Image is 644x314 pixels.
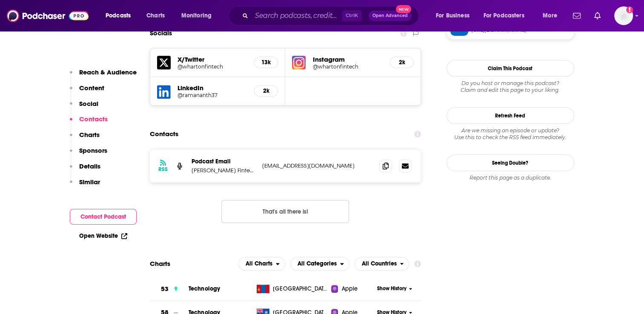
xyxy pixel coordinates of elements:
[369,11,412,21] button: Open AdvancedNew
[447,107,574,124] button: Refresh Feed
[79,162,100,170] p: Details
[158,166,168,173] h3: RSS
[447,154,574,171] a: Seeing Double?
[70,162,100,178] button: Details
[447,80,574,87] span: Do you host or manage this podcast?
[614,6,633,25] span: Logged in as rgertner
[192,158,255,165] p: Podcast Email
[362,261,397,267] span: All Countries
[70,84,104,100] button: Content
[436,10,469,22] span: For Business
[252,9,342,23] input: Search podcasts, credits, & more...
[447,127,574,141] div: Are we missing an episode or update? Use this to check the RSS feed immediately.
[150,126,178,142] h2: Contacts
[79,146,107,154] p: Sponsors
[430,9,480,23] button: open menu
[70,146,107,162] button: Sponsors
[79,84,104,92] p: Content
[397,59,406,66] h5: 2k
[79,178,100,186] p: Similar
[342,10,362,21] span: Ctrl K
[341,285,358,293] span: Apple
[261,87,271,94] h5: 2k
[70,68,137,84] button: Reach & Audience
[537,9,568,23] button: open menu
[570,9,584,23] a: Show notifications dropdown
[150,25,172,41] h2: Socials
[262,162,373,169] p: [EMAIL_ADDRESS][DOMAIN_NAME]
[312,55,383,63] h5: Instagram
[355,257,409,271] h2: Countries
[177,84,248,92] h5: LinkedIn
[70,100,98,115] button: Social
[79,232,127,240] a: Open Website
[177,92,248,98] a: @ramananth37
[7,8,89,24] img: Podchaser - Follow, Share and Rate Podcasts
[79,115,108,123] p: Contacts
[290,257,349,271] h2: Categories
[478,9,537,23] button: open menu
[100,9,142,23] button: open menu
[79,131,100,139] p: Charts
[70,115,108,131] button: Contacts
[221,200,349,223] button: Nothing here.
[614,6,633,25] img: User Profile
[192,167,255,174] p: [PERSON_NAME] Fintech Podcast
[177,63,248,70] a: @whartonfintech
[447,174,574,181] div: Report this page as a duplicate.
[396,5,411,13] span: New
[312,63,383,70] a: @whartonfintech
[261,59,271,66] h5: 13k
[447,80,574,94] div: Claim and edit this page to your liking.
[70,209,137,225] button: Contact Podcast
[273,285,328,293] span: Mongolia
[374,285,415,292] button: Show History
[238,257,285,271] button: open menu
[372,14,408,18] span: Open Advanced
[298,261,337,267] span: All Categories
[150,260,170,268] h2: Charts
[150,277,189,301] a: 53
[355,257,409,271] button: open menu
[292,56,306,69] img: iconImage
[70,131,100,146] button: Charts
[175,9,223,23] button: open menu
[290,257,349,271] button: open menu
[591,9,604,23] a: Show notifications dropdown
[146,10,165,22] span: Charts
[246,261,272,267] span: All Charts
[106,10,131,22] span: Podcasts
[79,100,98,108] p: Social
[331,285,374,293] a: Apple
[181,10,212,22] span: Monitoring
[626,6,633,13] svg: Add a profile image
[447,60,574,77] button: Claim This Podcast
[238,257,285,271] h2: Platforms
[236,6,427,26] div: Search podcasts, credits, & more...
[377,285,406,292] span: Show History
[161,284,169,294] h3: 53
[253,285,331,293] a: [GEOGRAPHIC_DATA]
[79,68,137,76] p: Reach & Audience
[177,55,248,63] h5: X/Twitter
[189,285,220,292] a: Technology
[141,9,170,23] a: Charts
[484,10,524,22] span: For Podcasters
[614,6,633,25] button: Show profile menu
[70,178,100,194] button: Similar
[543,10,557,22] span: More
